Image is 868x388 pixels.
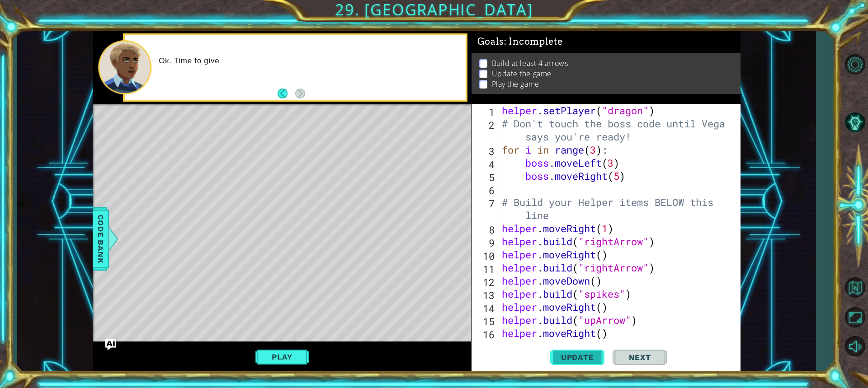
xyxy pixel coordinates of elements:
[159,56,459,66] p: Ok. Time to give
[473,197,497,223] div: 7
[278,89,295,98] button: Back
[93,104,510,370] div: Level Map
[473,158,497,171] div: 4
[473,249,497,262] div: 10
[473,105,497,118] div: 1
[473,315,497,328] div: 15
[613,344,667,370] button: Next
[492,79,539,89] p: Play the game
[473,302,497,315] div: 14
[620,353,660,362] span: Next
[295,89,305,98] button: Next
[94,211,108,266] span: Code Bank
[473,118,497,145] div: 2
[504,36,562,47] span: : Incomplete
[473,184,497,197] div: 6
[842,274,868,300] button: Back to Map
[473,289,497,302] div: 13
[473,276,497,289] div: 12
[550,344,604,370] button: Update
[842,273,868,303] a: Back to Map
[492,69,552,79] p: Update the game
[473,236,497,249] div: 9
[842,333,868,359] button: Mute
[842,51,868,78] button: Level Options
[473,223,497,236] div: 8
[473,145,497,158] div: 3
[492,58,568,68] p: Build at least 4 arrows
[255,348,308,365] button: Play
[552,353,603,362] span: Update
[473,171,497,184] div: 5
[473,262,497,276] div: 11
[105,339,116,350] button: Ask AI
[473,341,497,354] div: 17
[842,109,868,136] button: AI Hint
[473,328,497,341] div: 16
[477,36,563,47] span: Goals
[842,304,868,330] button: Maximize Browser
